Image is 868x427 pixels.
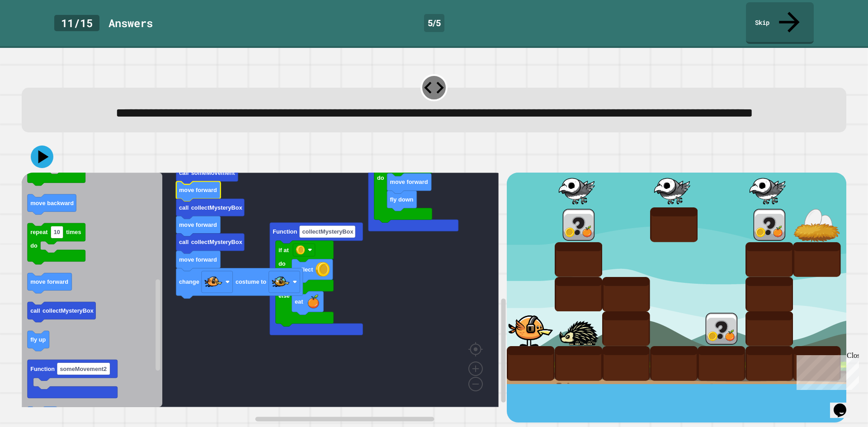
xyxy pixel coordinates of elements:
text: if at [278,247,289,253]
text: move forward [30,278,68,285]
text: move forward [179,221,217,228]
text: move forward [390,179,428,186]
text: do [377,174,384,181]
text: eat [295,298,303,305]
text: collectMysteryBox [302,229,354,235]
text: collect [295,266,313,273]
iframe: chat widget [793,352,859,390]
text: call [30,307,40,314]
text: fly up [30,336,46,343]
div: Answer s [108,15,153,31]
text: someMovement2 [60,366,107,372]
text: Function [273,229,297,235]
text: call [179,169,189,176]
text: fly down [390,196,414,203]
text: times [66,229,81,236]
text: change [179,279,199,286]
a: Skip [746,2,814,44]
text: call [179,204,189,211]
text: collectMysteryBox [191,204,243,211]
text: call [179,239,189,246]
text: 10 [54,229,60,236]
iframe: chat widget [830,391,859,418]
div: Chat with us now!Close [4,4,62,57]
div: 5 / 5 [424,14,444,32]
text: Function [30,366,55,372]
text: move forward [179,187,217,194]
text: move backward [30,200,74,206]
text: repeat [30,229,48,236]
text: do [30,242,38,249]
div: Blockly Workspace [22,173,507,422]
text: someMovement [191,169,235,176]
text: collectMysteryBox [191,239,243,246]
text: do [278,260,286,267]
text: collectMysteryBox [42,307,94,314]
div: 11 / 15 [54,15,99,31]
text: costume to [236,279,266,286]
text: move forward [179,256,217,263]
